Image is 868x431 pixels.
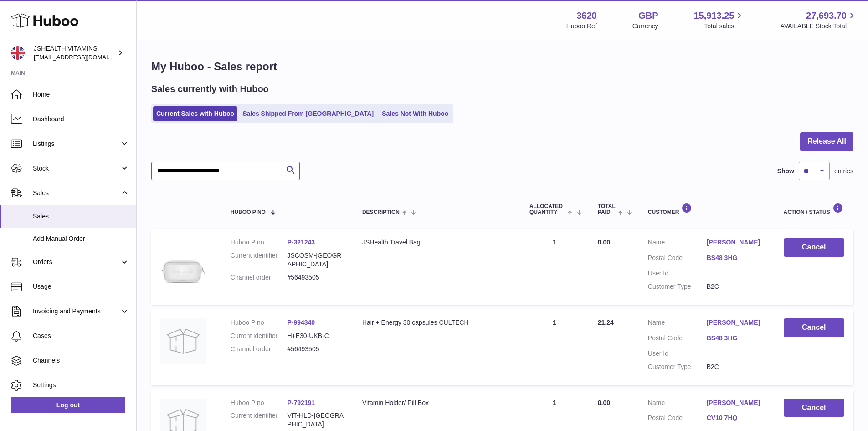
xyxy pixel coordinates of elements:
div: Huboo Ref [566,22,597,31]
dd: #56493505 [287,345,344,353]
span: entries [834,167,853,176]
span: Channels [33,356,129,365]
div: JSHealth Travel Bag [362,238,511,247]
dt: Postal Code [648,334,707,345]
div: Action / Status [784,203,844,215]
span: AVAILABLE Stock Total [780,22,857,31]
button: Cancel [784,399,844,417]
strong: 3620 [576,10,597,22]
dt: User Id [648,349,707,358]
span: 0.00 [598,239,610,246]
span: Sales [33,212,129,221]
dt: Huboo P no [231,399,288,407]
td: 1 [520,229,589,305]
dt: Channel order [231,273,288,282]
a: [PERSON_NAME] [707,318,765,327]
a: BS48 3HG [707,254,765,262]
span: Add Manual Order [33,234,129,243]
span: Total paid [598,203,616,215]
button: Release All [800,132,853,151]
button: Cancel [784,318,844,337]
dt: Postal Code [648,254,707,265]
span: Cases [33,332,129,340]
span: Invoicing and Payments [33,307,120,316]
span: 21.24 [598,319,614,326]
label: Show [777,167,794,176]
span: [EMAIL_ADDRESS][DOMAIN_NAME] [34,53,134,61]
span: Description [362,209,400,215]
a: Log out [11,397,125,413]
dd: H+E30-UKB-C [287,332,344,340]
div: Vitamin Holder/ Pill Box [362,399,511,407]
a: P-321243 [287,239,315,246]
img: no-photo.jpg [160,318,206,364]
h2: Sales currently with Huboo [151,83,269,95]
a: [PERSON_NAME] [707,238,765,247]
img: Travel-Bag_1.png [160,238,206,286]
strong: GBP [638,10,658,22]
a: CV10 7HQ [707,414,765,422]
dt: Channel order [231,345,288,353]
span: Settings [33,381,129,389]
button: Cancel [784,238,844,257]
div: JSHEALTH VITAMINS [34,44,116,62]
span: 0.00 [598,399,610,406]
span: 15,913.25 [693,10,734,22]
a: BS48 3HG [707,334,765,343]
dd: B2C [707,363,765,371]
a: [PERSON_NAME] [707,399,765,407]
dt: Huboo P no [231,318,288,327]
span: Usage [33,282,129,291]
dd: JSCOSM-[GEOGRAPHIC_DATA] [287,251,344,269]
span: Huboo P no [231,209,266,215]
a: 27,693.70 AVAILABLE Stock Total [780,10,857,31]
dt: Current identifier [231,332,288,340]
dt: Name [648,399,707,410]
dt: Huboo P no [231,238,288,247]
span: Orders [33,258,120,266]
dt: Current identifier [231,411,288,429]
a: Sales Shipped From [GEOGRAPHIC_DATA] [239,106,377,121]
dd: B2C [707,282,765,291]
dt: Current identifier [231,251,288,269]
a: Sales Not With Huboo [379,106,452,121]
span: Home [33,90,129,99]
a: P-792191 [287,399,315,406]
dd: #56493505 [287,273,344,282]
dt: Postal Code [648,414,707,425]
div: Hair + Energy 30 capsules CULTECH [362,318,511,327]
span: 27,693.70 [806,10,847,22]
dt: Name [648,238,707,249]
span: ALLOCATED Quantity [529,203,565,215]
a: P-994340 [287,319,315,326]
div: Currency [632,22,658,31]
span: Total sales [704,22,745,31]
span: Listings [33,140,120,148]
h1: My Huboo - Sales report [151,59,853,74]
dt: Customer Type [648,282,707,291]
dd: VIT-HLD-[GEOGRAPHIC_DATA] [287,411,344,429]
span: Stock [33,164,120,173]
dt: Customer Type [648,363,707,371]
div: Customer [648,203,765,215]
a: 15,913.25 Total sales [693,10,745,31]
img: internalAdmin-3620@internal.huboo.com [11,46,25,60]
td: 1 [520,309,589,385]
dt: Name [648,318,707,329]
span: Sales [33,189,120,197]
dt: User Id [648,269,707,278]
span: Dashboard [33,115,129,124]
a: Current Sales with Huboo [153,106,237,121]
